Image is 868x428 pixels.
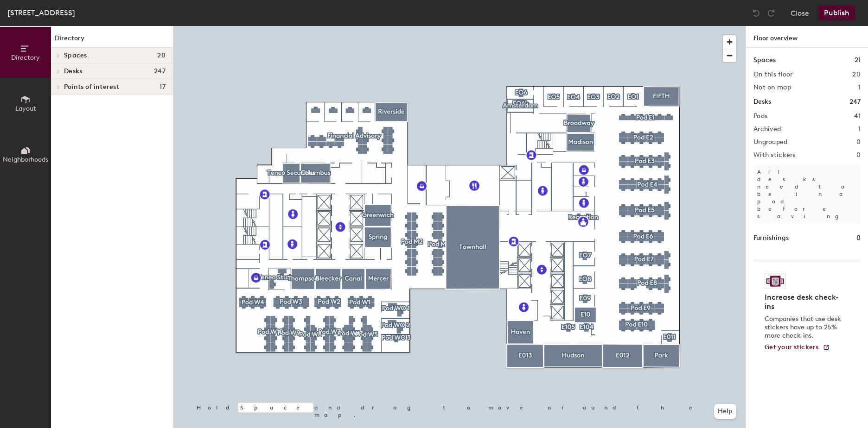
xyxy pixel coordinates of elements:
[753,71,793,78] h2: On this floor
[11,54,40,62] span: Directory
[765,344,830,352] a: Get your stickers
[852,71,861,78] h2: 20
[15,105,36,113] span: Layout
[64,52,87,59] span: Spaces
[714,404,736,419] button: Help
[858,84,861,91] h2: 1
[753,233,789,243] h1: Furnishings
[51,33,173,48] h1: Directory
[858,126,861,133] h2: 1
[856,151,861,159] h2: 0
[765,315,844,340] p: Companies that use desk stickers have up to 25% more check-ins.
[753,55,776,65] h1: Spaces
[765,293,844,311] h4: Increase desk check-ins
[765,343,819,351] span: Get your stickers
[3,156,48,164] span: Neighborhoods
[753,84,791,91] h2: Not on map
[154,68,166,75] span: 247
[791,6,809,20] button: Close
[854,113,861,120] h2: 41
[753,126,781,133] h2: Archived
[64,83,119,91] span: Points of interest
[753,97,771,107] h1: Desks
[746,26,868,48] h1: Floor overview
[856,138,861,146] h2: 0
[64,68,82,75] span: Desks
[855,55,861,65] h1: 21
[849,97,861,107] h1: 247
[7,7,75,19] div: [STREET_ADDRESS]
[753,113,767,120] h2: Pods
[818,6,855,20] button: Publish
[157,52,166,59] span: 20
[753,164,861,224] p: All desks need to be in a pod before saving
[160,83,166,91] span: 17
[752,8,761,18] img: Undo
[753,138,788,146] h2: Ungrouped
[856,233,861,243] h1: 0
[766,8,776,18] img: Redo
[753,151,796,159] h2: With stickers
[765,273,786,289] img: Sticker logo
